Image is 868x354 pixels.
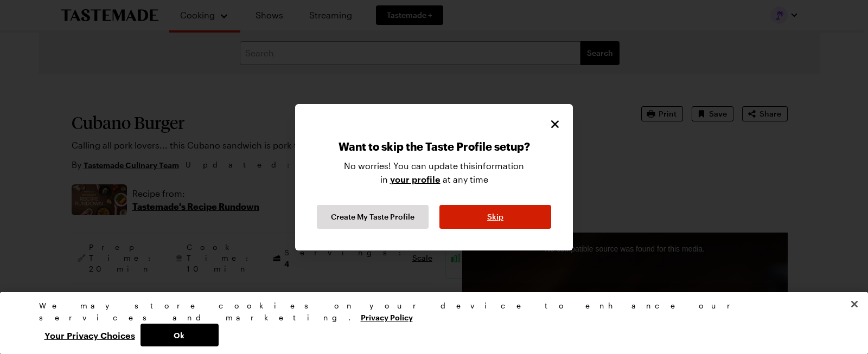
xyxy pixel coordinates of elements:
button: Ok [141,324,219,346]
a: your profile [390,173,441,185]
p: Want to skip the Taste Profile setup? [339,140,530,159]
p: No worries! You can update this information in at any time [344,159,524,194]
button: Skip Taste Profile [439,205,551,229]
div: Privacy [39,300,820,346]
button: Continue Taste Profile [317,205,429,229]
span: Create My Taste Profile [331,211,414,222]
a: More information about your privacy, opens in a new tab [361,312,413,322]
button: Close [548,117,562,131]
div: We may store cookies on your device to enhance our services and marketing. [39,300,820,324]
button: Close [843,292,866,316]
span: Skip [487,211,503,222]
button: Your Privacy Choices [39,324,141,346]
